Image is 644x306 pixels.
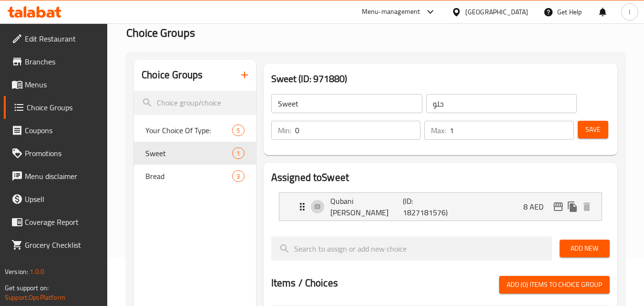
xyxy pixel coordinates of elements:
[25,170,100,182] span: Menu disclaimer
[271,71,610,86] h3: Sweet (ID: 971880)
[126,22,195,43] span: Choice Groups
[232,170,244,182] div: Choices
[565,200,580,214] button: duplicate
[145,148,232,159] span: Sweet
[278,125,291,136] p: Min:
[4,27,108,50] a: Edit Restaurant
[25,79,100,90] span: Menus
[134,119,256,142] div: Your Choice Of Type:5
[4,233,108,256] a: Grocery Checklist
[25,33,100,44] span: Edit Restaurant
[523,201,551,212] p: 8 AED
[142,68,203,82] h2: Choice Groups
[4,73,108,96] a: Menus
[4,165,108,188] a: Menu disclaimer
[134,165,256,188] div: Bread3
[5,282,49,294] span: Get support on:
[25,193,100,205] span: Upsell
[403,195,451,218] p: (ID: 1827181576)
[362,6,420,18] div: Menu-management
[271,276,338,290] h2: Items / Choices
[134,91,256,115] input: search
[233,172,244,181] span: 3
[4,96,108,119] a: Choice Groups
[30,265,44,278] span: 1.0.0
[27,102,100,113] span: Choice Groups
[580,200,594,214] button: delete
[567,243,602,254] span: Add New
[232,125,244,136] div: Choices
[5,291,65,304] a: Support.OpsPlatform
[25,56,100,67] span: Branches
[578,121,608,138] button: Save
[145,125,232,136] span: Your Choice Of Type:
[233,149,244,158] span: 1
[551,200,565,214] button: edit
[25,148,100,159] span: Promotions
[232,148,244,159] div: Choices
[4,119,108,142] a: Coupons
[629,7,630,17] span: l
[271,236,552,261] input: search
[25,239,100,251] span: Grocery Checklist
[431,125,446,136] p: Max:
[233,126,244,135] span: 5
[145,170,232,182] span: Bread
[5,265,28,278] span: Version:
[499,276,610,294] button: Add (0) items to choice group
[560,240,610,257] button: Add New
[507,279,602,291] span: Add (0) items to choice group
[271,189,610,225] li: Expand
[25,125,100,136] span: Coupons
[465,7,528,17] div: [GEOGRAPHIC_DATA]
[134,142,256,165] div: Sweet1
[4,50,108,73] a: Branches
[279,193,602,221] div: Expand
[4,188,108,211] a: Upsell
[271,170,610,185] h2: Assigned to Sweet
[585,124,601,136] span: Save
[4,211,108,233] a: Coverage Report
[4,142,108,165] a: Promotions
[25,216,100,228] span: Coverage Report
[330,195,403,218] p: Qubani [PERSON_NAME]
